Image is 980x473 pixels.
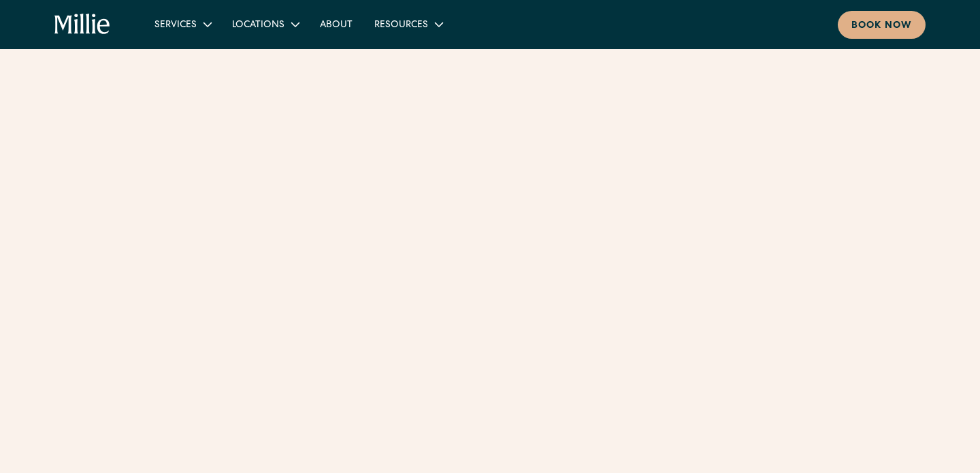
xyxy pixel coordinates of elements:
[221,13,309,35] div: Locations
[309,13,363,35] a: About
[363,13,453,35] div: Resources
[851,19,912,33] div: Book now
[154,18,197,33] div: Services
[54,14,111,35] a: home
[232,18,284,33] div: Locations
[838,11,926,39] a: Book now
[374,18,428,33] div: Resources
[144,13,221,35] div: Services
